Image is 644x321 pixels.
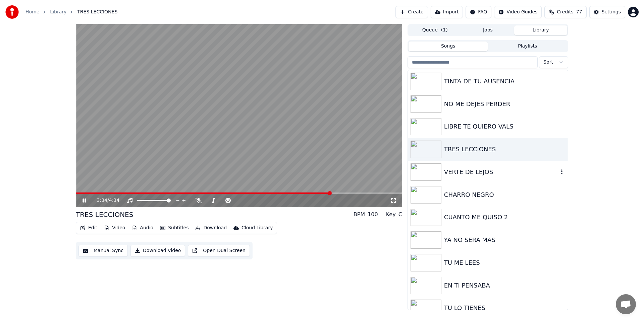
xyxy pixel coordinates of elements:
button: Library [514,25,567,35]
button: Download Video [130,245,185,257]
button: Jobs [462,25,515,35]
div: BPM [354,211,365,219]
div: Key [386,211,396,219]
div: CUANTO ME QUISO 2 [444,213,565,222]
span: 4:34 [109,197,119,204]
button: Video [101,223,128,233]
span: TRES LECCIONES [77,9,117,15]
button: FAQ [466,6,491,18]
div: CHARRO NEGRO [444,190,565,199]
div: YA NO SERA MAS [444,235,565,245]
nav: breadcrumb [25,9,117,15]
button: Queue [409,25,462,35]
a: Home [25,9,39,15]
div: TINTA DE TU AUSENCIA [444,77,565,86]
button: Playlists [488,42,567,51]
div: TRES LECCIONES [444,145,565,154]
div: TRES LECCIONES [76,210,133,219]
span: Sort [543,59,553,66]
button: Credits77 [544,6,586,18]
div: C [398,211,402,219]
div: Settings [602,9,621,15]
button: Manual Sync [78,245,128,257]
div: Cloud Library [241,225,273,231]
div: TU ME LEES [444,258,565,267]
div: EN TI PENSABA [444,281,565,290]
div: LIBRE TE QUIERO VALS [444,122,565,131]
button: Download [193,223,229,233]
button: Settings [589,6,625,18]
div: / [97,197,113,204]
div: VERTE DE LEJOS [444,167,558,177]
button: Subtitles [157,223,191,233]
button: Create [395,6,428,18]
span: Credits [557,9,573,15]
span: 77 [576,9,582,15]
button: Songs [409,42,488,51]
span: 3:34 [97,197,107,204]
button: Edit [77,223,100,233]
button: Audio [129,223,156,233]
button: Open Dual Screen [188,245,250,257]
div: 100 [368,211,378,219]
img: youka [5,5,19,19]
div: Open chat [616,294,636,314]
button: Video Guides [494,6,542,18]
a: Library [50,9,66,15]
button: Import [431,6,463,18]
div: TU LO TIENES [444,303,565,313]
div: NO ME DEJES PERDER [444,99,565,109]
span: ( 1 ) [441,27,448,33]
